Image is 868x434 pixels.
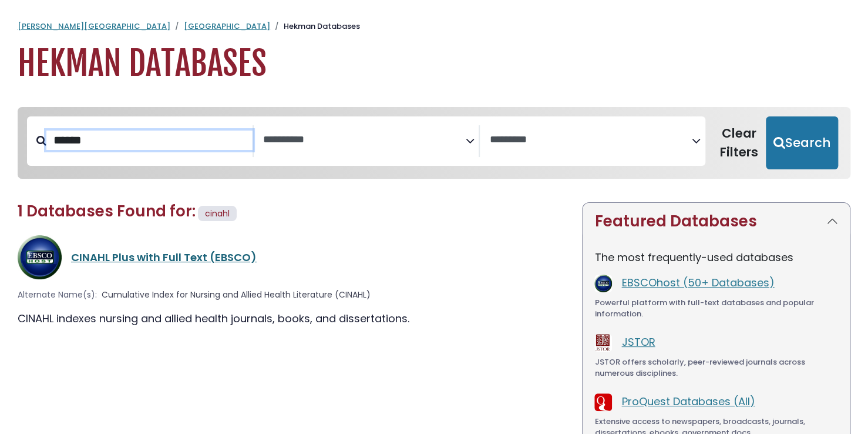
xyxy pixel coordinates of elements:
nav: breadcrumb [18,21,850,32]
li: Hekman Databases [270,21,360,32]
button: Featured Databases [583,203,850,240]
a: CINAHL Plus with Full Text (EBSCO) [71,250,257,265]
div: Powerful platform with full-text databases and popular information. [594,297,838,320]
h1: Hekman Databases [18,44,850,84]
button: Clear Filters [712,116,766,169]
span: Alternate Name(s): [18,289,97,301]
a: JSTOR [621,335,655,349]
a: [GEOGRAPHIC_DATA] [184,21,270,32]
a: EBSCOhost (50+ Databases) [621,275,774,290]
a: [PERSON_NAME][GEOGRAPHIC_DATA] [18,21,170,32]
p: The most frequently-used databases [594,249,838,265]
span: 1 Databases Found for: [18,201,196,222]
div: JSTOR offers scholarly, peer-reviewed journals across numerous disciplines. [594,356,838,379]
textarea: Search [263,134,466,146]
span: cinahl [205,208,230,219]
input: Search database by title or keyword [46,131,253,150]
button: Submit for Search Results [766,116,838,169]
nav: Search filters [18,107,850,179]
textarea: Search [489,134,692,146]
span: Cumulative Index for Nursing and Allied Health Literature (CINAHL) [102,289,371,301]
div: CINAHL indexes nursing and allied health journals, books, and dissertations. [18,311,568,326]
a: ProQuest Databases (All) [621,394,755,409]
